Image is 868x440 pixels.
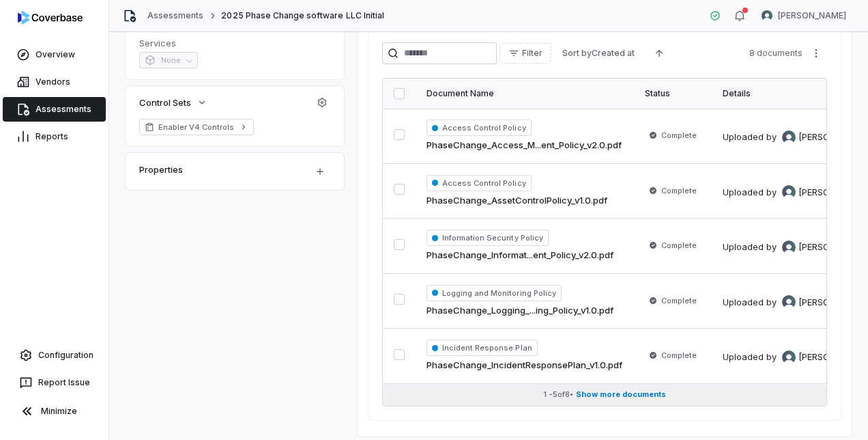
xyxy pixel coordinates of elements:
span: [PERSON_NAME] [798,186,867,200]
div: by [766,240,867,254]
div: by [766,295,867,309]
button: 1 -5of8• Show more documents [383,384,826,406]
a: Assessments [3,97,106,122]
button: Minimize [5,398,103,425]
a: PhaseChange_AssetControlPolicy_v1.0.pdf [426,194,607,208]
span: Complete [661,185,697,196]
button: More actions [805,43,827,64]
button: Control Sets [135,90,212,115]
img: REKHA KOTHANDARAMAN avatar [782,130,796,144]
a: PhaseChange_Informat...ent_Policy_v2.0.pdf [426,249,613,262]
span: 2025 Phase Change software LLC Initial [221,10,384,21]
div: by [766,185,867,199]
a: Enabler V4 Controls [139,119,254,135]
img: REKHA KOTHANDARAMAN avatar [782,295,796,309]
div: Document Name [426,88,623,99]
span: 8 documents [749,48,802,59]
dt: Services [139,37,330,49]
span: [PERSON_NAME] [798,130,867,144]
span: Logging and Monitoring Policy [426,285,562,301]
div: by [766,130,867,144]
span: [PERSON_NAME] [798,296,867,310]
a: Configuration [5,343,103,368]
button: Sean Wozniak avatar[PERSON_NAME] [753,5,854,26]
span: Complete [661,240,697,251]
svg: Ascending [654,48,665,59]
img: logo-D7KZi-bG.svg [18,11,83,25]
a: Assessments [147,10,203,21]
span: [PERSON_NAME] [798,350,867,364]
span: Enabler V4 Controls [158,122,235,133]
span: Access Control Policy [426,175,532,191]
span: [PERSON_NAME] [778,10,846,21]
div: by [766,350,867,364]
img: Sean Wozniak avatar [762,10,772,21]
a: Overview [3,42,106,67]
button: Report Issue [5,370,103,395]
span: Incident Response Plan [426,340,538,356]
span: Complete [661,295,697,306]
img: REKHA KOTHANDARAMAN avatar [782,185,796,199]
button: Ascending [646,43,673,64]
span: Filter [522,48,542,59]
span: Show more documents [576,389,666,400]
button: Filter [500,43,551,64]
span: Control Sets [139,96,191,109]
span: Access Control Policy [426,120,532,136]
span: [PERSON_NAME] [798,240,867,254]
a: PhaseChange_IncidentResponsePlan_v1.0.pdf [426,359,622,372]
a: Reports [3,124,106,149]
a: Vendors [3,70,106,94]
span: Complete [661,350,697,361]
span: Information Security Policy [426,230,549,246]
span: Complete [661,130,697,141]
div: Status [645,88,701,99]
a: PhaseChange_Access_M...ent_Policy_v2.0.pdf [426,139,622,152]
img: REKHA KOTHANDARAMAN avatar [782,350,796,364]
a: PhaseChange_Logging_...ing_Policy_v1.0.pdf [426,304,613,318]
img: REKHA KOTHANDARAMAN avatar [782,240,796,254]
button: Sort byCreated at [554,43,643,64]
